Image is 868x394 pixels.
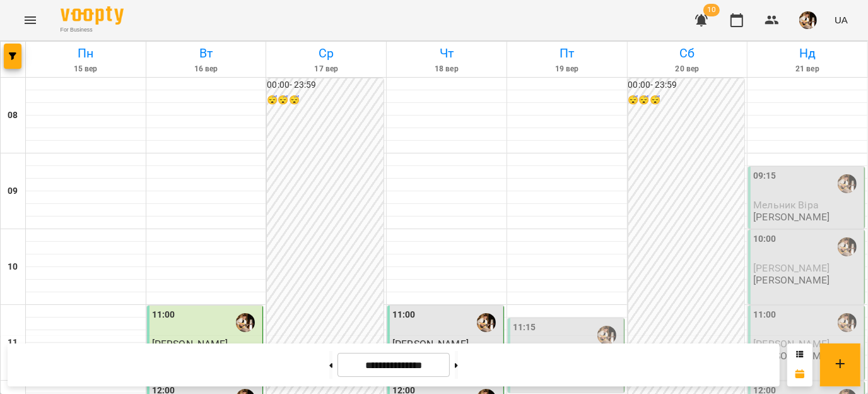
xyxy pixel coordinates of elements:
label: 09:15 [753,169,777,183]
label: 11:00 [152,308,175,322]
p: [PERSON_NAME] [753,212,830,222]
p: [PERSON_NAME] [753,275,830,285]
h6: 09 [8,184,18,198]
span: 10 [703,4,720,16]
h6: 20 вер [630,63,746,75]
h6: Пт [509,44,625,63]
h6: 17 вер [268,63,384,75]
label: 11:15 [513,321,536,335]
button: Menu [15,5,45,35]
h6: Чт [389,44,505,63]
h6: 21 вер [749,63,865,75]
img: Сергій ВЛАСОВИЧ [838,313,857,332]
h6: 15 вер [28,63,144,75]
label: 11:00 [753,308,777,322]
h6: 16 вер [148,63,264,75]
h6: Пн [28,44,144,63]
span: [PERSON_NAME] [753,262,830,274]
h6: 18 вер [389,63,505,75]
img: Voopty Logo [61,6,124,25]
img: 0162ea527a5616b79ea1cf03ccdd73a5.jpg [799,11,817,29]
h6: Сб [630,44,746,63]
img: Сергій ВЛАСОВИЧ [477,313,496,332]
h6: 19 вер [509,63,625,75]
h6: 00:00 - 23:59 [267,78,384,92]
h6: 😴😴😴 [628,93,745,107]
img: Сергій ВЛАСОВИЧ [236,313,255,332]
label: 10:00 [753,232,777,246]
h6: 00:00 - 23:59 [628,78,745,92]
h6: Нд [749,44,865,63]
h6: 😴😴😴 [267,93,384,107]
img: Сергій ВЛАСОВИЧ [838,237,857,256]
span: Мельник Віра [753,199,819,211]
button: UA [830,8,853,32]
span: UA [835,13,848,27]
h6: 08 [8,109,18,122]
img: Сергій ВЛАСОВИЧ [838,174,857,193]
h6: 10 [8,260,18,274]
img: Сергій ВЛАСОВИЧ [597,326,616,345]
h6: Ср [268,44,384,63]
label: 11:00 [392,308,416,322]
span: For Business [61,26,124,34]
h6: Вт [148,44,264,63]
